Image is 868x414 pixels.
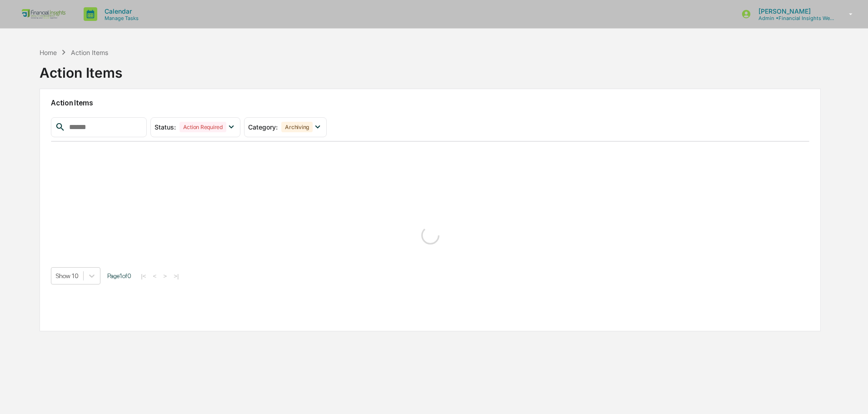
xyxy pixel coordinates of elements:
span: Category : [248,123,278,131]
div: Action Items [71,49,108,56]
div: Action Required [180,122,226,132]
button: < [150,272,160,280]
img: logo [22,9,65,19]
button: >| [171,272,181,280]
p: [PERSON_NAME] [751,7,836,15]
p: Admin • Financial Insights Wealth Management [751,15,836,21]
span: Page 1 of 0 [107,272,131,279]
div: Home [40,49,57,56]
div: Action Items [40,57,122,81]
h2: Action Items [51,99,809,107]
span: Status : [155,123,176,131]
button: > [160,272,170,280]
button: |< [138,272,149,280]
p: Manage Tasks [97,15,143,21]
div: Archiving [281,122,313,132]
p: Calendar [97,7,143,15]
